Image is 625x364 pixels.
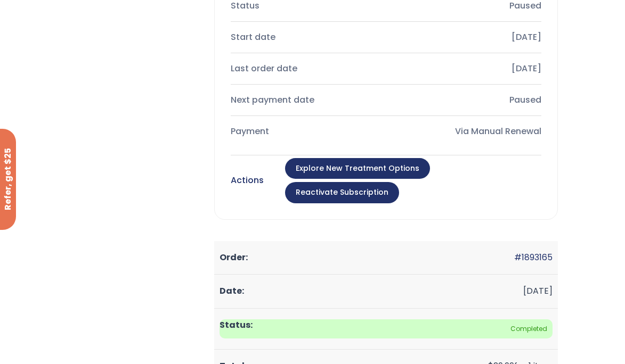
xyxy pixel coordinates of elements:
[231,173,264,188] div: Actions
[514,251,553,263] a: #1893165
[220,319,553,339] span: Completed
[231,30,380,45] div: Start date
[231,61,380,76] div: Last order date
[392,61,541,76] div: [DATE]
[392,93,541,107] div: Paused
[523,285,553,297] time: [DATE]
[392,124,541,139] div: Via Manual Renewal
[392,30,541,45] div: [DATE]
[231,124,380,139] div: Payment
[231,93,380,107] div: Next payment date
[285,182,399,203] a: Reactivate Subscription
[285,158,430,179] a: Explore New Treatment Options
